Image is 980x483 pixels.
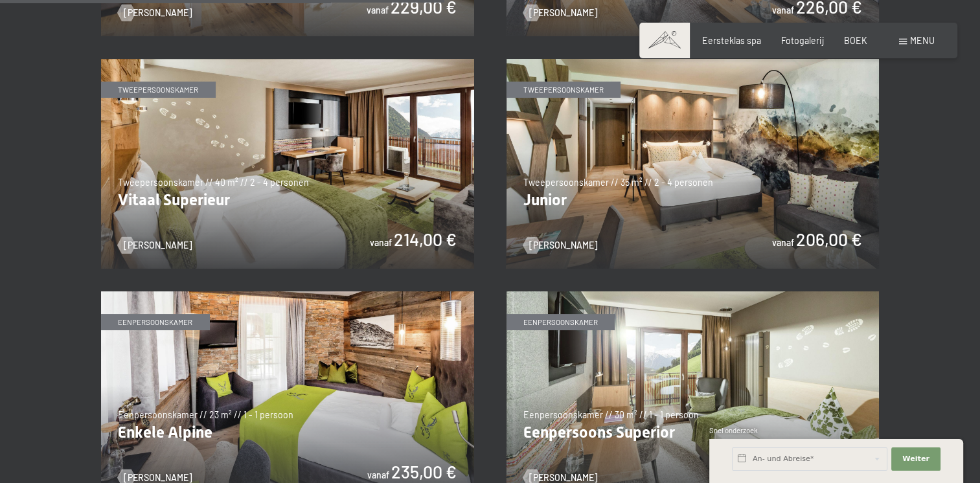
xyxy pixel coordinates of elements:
a: [PERSON_NAME] [523,6,598,19]
a: [PERSON_NAME] [118,6,192,19]
a: Fotogalerij [781,35,824,46]
a: [PERSON_NAME] [523,239,598,252]
span: Menu [910,35,935,46]
button: Weiter [891,447,940,471]
a: Junior [507,59,880,66]
a: Vitaal Superieur [101,59,474,66]
a: [PERSON_NAME] [118,239,192,252]
span: Snel onderzoek [709,426,758,434]
span: [PERSON_NAME] [124,239,192,252]
span: Weiter [902,454,929,464]
a: Eersteklas spa [702,35,761,46]
span: [PERSON_NAME] [529,239,598,252]
img: Vital Superior [101,59,474,269]
span: [PERSON_NAME] [529,6,598,19]
a: Eenpersoons Superior [507,291,880,298]
img: Junior [507,59,880,269]
a: BOEK [844,35,867,46]
span: [PERSON_NAME] [124,6,192,19]
a: Enkele Alpine [101,291,474,298]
